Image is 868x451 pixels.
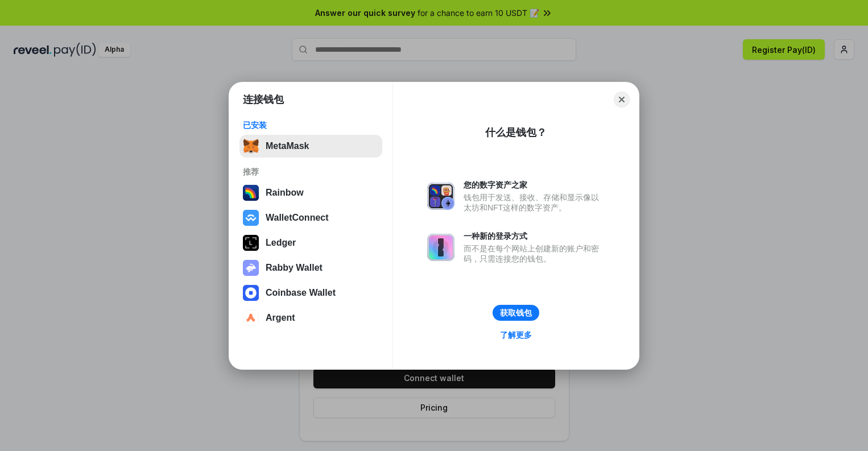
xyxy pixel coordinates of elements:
button: Rainbow [239,181,382,204]
a: 了解更多 [493,328,539,342]
div: 一种新的登录方式 [464,231,605,241]
h1: 连接钱包 [243,93,284,106]
img: svg+xml,%3Csvg%20xmlns%3D%22http%3A%2F%2Fwww.w3.org%2F2000%2Fsvg%22%20fill%3D%22none%22%20viewBox... [427,183,454,210]
div: Coinbase Wallet [266,288,336,298]
img: svg+xml,%3Csvg%20width%3D%2228%22%20height%3D%2228%22%20viewBox%3D%220%200%2028%2028%22%20fill%3D... [243,210,259,226]
button: 获取钱包 [493,305,539,321]
button: Close [614,92,630,107]
button: WalletConnect [239,206,382,229]
div: 已安装 [243,120,379,130]
div: 什么是钱包？ [485,126,547,139]
img: svg+xml,%3Csvg%20xmlns%3D%22http%3A%2F%2Fwww.w3.org%2F2000%2Fsvg%22%20fill%3D%22none%22%20viewBox... [427,234,454,261]
img: svg+xml,%3Csvg%20xmlns%3D%22http%3A%2F%2Fwww.w3.org%2F2000%2Fsvg%22%20width%3D%2228%22%20height%3... [243,235,259,251]
div: 推荐 [243,167,379,177]
div: 钱包用于发送、接收、存储和显示像以太坊和NFT这样的数字资产。 [464,192,605,213]
div: 而不是在每个网站上创建新的账户和密码，只需连接您的钱包。 [464,243,605,264]
img: svg+xml,%3Csvg%20xmlns%3D%22http%3A%2F%2Fwww.w3.org%2F2000%2Fsvg%22%20fill%3D%22none%22%20viewBox... [243,260,259,276]
button: Rabby Wallet [239,256,382,279]
button: Ledger [239,231,382,254]
div: 了解更多 [500,330,532,340]
img: svg+xml,%3Csvg%20fill%3D%22none%22%20height%3D%2233%22%20viewBox%3D%220%200%2035%2033%22%20width%... [243,138,259,154]
button: Argent [239,307,382,329]
div: Rabby Wallet [266,263,323,273]
div: MetaMask [266,141,309,151]
button: Coinbase Wallet [239,282,382,304]
div: Ledger [266,238,296,248]
div: WalletConnect [266,213,329,223]
img: svg+xml,%3Csvg%20width%3D%22120%22%20height%3D%22120%22%20viewBox%3D%220%200%20120%20120%22%20fil... [243,185,259,201]
div: Rainbow [266,188,304,198]
img: svg+xml,%3Csvg%20width%3D%2228%22%20height%3D%2228%22%20viewBox%3D%220%200%2028%2028%22%20fill%3D... [243,285,259,301]
div: 您的数字资产之家 [464,180,605,190]
div: Argent [266,313,295,323]
div: 获取钱包 [500,308,532,318]
img: svg+xml,%3Csvg%20width%3D%2228%22%20height%3D%2228%22%20viewBox%3D%220%200%2028%2028%22%20fill%3D... [243,310,259,326]
button: MetaMask [239,135,382,158]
